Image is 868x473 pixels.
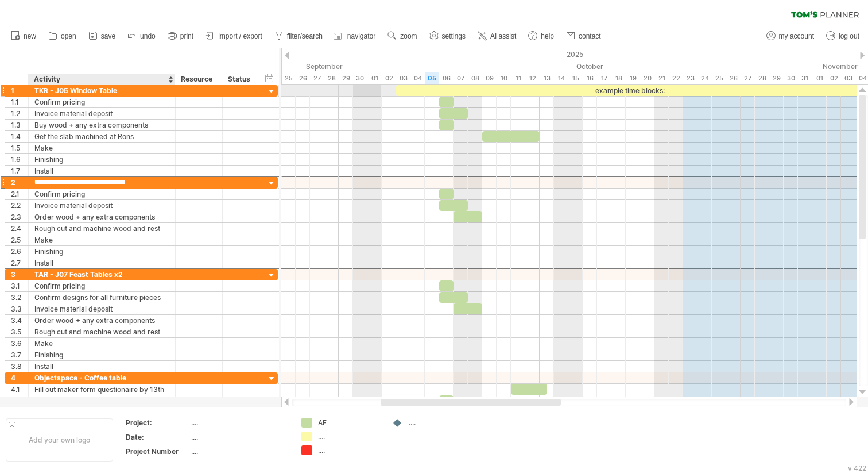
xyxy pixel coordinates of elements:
[597,72,611,84] div: Friday, 17 October 2025
[34,395,169,406] div: Confirm design
[400,32,417,40] span: zoom
[427,29,469,44] a: settings
[396,85,863,96] div: example time blocks:
[583,72,597,84] div: Thursday, 16 October 2025
[34,189,169,199] div: Confirm pricing
[180,32,193,40] span: print
[11,143,28,153] div: 1.5
[540,72,554,84] div: Monday, 13 October 2025
[11,97,28,107] div: 1.1
[34,349,169,360] div: Finishing
[798,72,812,84] div: Friday, 31 October 2025
[34,292,169,303] div: Confirm designs for all furniture pieces
[11,384,28,395] div: 4.1
[511,72,525,84] div: Saturday, 11 October 2025
[34,315,169,326] div: Order wood + any extra components
[34,97,169,107] div: Confirm pricing
[396,72,410,84] div: Friday, 3 October 2025
[563,29,604,44] a: contact
[454,72,468,84] div: Tuesday, 7 October 2025
[272,29,326,44] a: filter/search
[475,29,520,44] a: AI assist
[11,303,28,314] div: 3.3
[34,108,169,119] div: Invoice material deposit
[34,384,169,395] div: Fill out maker form questionaire by 13th
[34,211,169,222] div: Order wood + any extra components
[287,32,323,40] span: filter/search
[382,72,396,84] div: Thursday, 2 October 2025
[191,447,288,456] div: ....
[11,361,28,372] div: 3.8
[769,72,784,84] div: Wednesday, 29 October 2025
[11,395,28,406] div: 4.2
[318,445,381,455] div: ....
[34,246,169,257] div: Finishing
[11,177,28,188] div: 2
[318,432,381,441] div: ....
[541,32,554,40] span: help
[11,246,28,257] div: 2.6
[669,72,683,84] div: Wednesday, 22 October 2025
[554,72,568,84] div: Tuesday, 14 October 2025
[34,257,169,268] div: Install
[490,32,516,40] span: AI assist
[697,72,712,84] div: Friday, 24 October 2025
[310,72,324,84] div: Saturday, 27 September 2025
[442,32,466,40] span: settings
[712,72,726,84] div: Saturday, 25 October 2025
[101,32,115,40] span: save
[468,72,482,84] div: Wednesday, 8 October 2025
[425,72,439,84] div: Sunday, 5 October 2025
[125,29,159,44] a: undo
[812,72,827,84] div: Saturday, 1 November 2025
[6,418,113,462] div: Add your own logo
[228,74,253,85] div: Status
[11,85,28,96] div: 1
[525,72,540,84] div: Sunday, 12 October 2025
[34,326,169,337] div: Rough cut and machine wood and rest
[497,72,511,84] div: Friday, 10 October 2025
[367,60,812,72] div: October 2025
[34,280,169,291] div: Confirm pricing
[683,72,697,84] div: Thursday, 23 October 2025
[34,234,169,245] div: Make
[11,166,28,176] div: 1.7
[11,189,28,199] div: 2.1
[11,349,28,360] div: 3.7
[203,29,266,44] a: import / export
[11,372,28,383] div: 4
[409,418,471,428] div: ....
[347,32,375,40] span: navigator
[34,372,169,383] div: Objectspace - Coffee table
[11,257,28,268] div: 2.7
[126,418,189,428] div: Project:
[34,131,169,142] div: Get the slab machined at Rons
[34,200,169,211] div: Invoice material deposit
[848,464,866,472] div: v 422
[34,85,169,96] div: TKR - J05 Window Table
[11,234,28,245] div: 2.5
[191,418,288,428] div: ....
[525,29,557,44] a: help
[784,72,798,84] div: Thursday, 30 October 2025
[11,131,28,142] div: 1.4
[324,72,339,84] div: Sunday, 28 September 2025
[181,74,216,85] div: Resource
[839,32,859,40] span: log out
[11,211,28,222] div: 2.3
[126,432,189,442] div: Date:
[281,72,296,84] div: Thursday, 25 September 2025
[779,32,814,40] span: my account
[11,223,28,234] div: 2.4
[296,72,310,84] div: Friday, 26 September 2025
[11,338,28,349] div: 3.6
[367,72,382,84] div: Wednesday, 1 October 2025
[410,72,425,84] div: Saturday, 4 October 2025
[11,292,28,303] div: 3.2
[611,72,626,84] div: Saturday, 18 October 2025
[11,120,28,130] div: 1.3
[165,29,197,44] a: print
[11,315,28,326] div: 3.4
[24,32,36,40] span: new
[34,154,169,165] div: Finishing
